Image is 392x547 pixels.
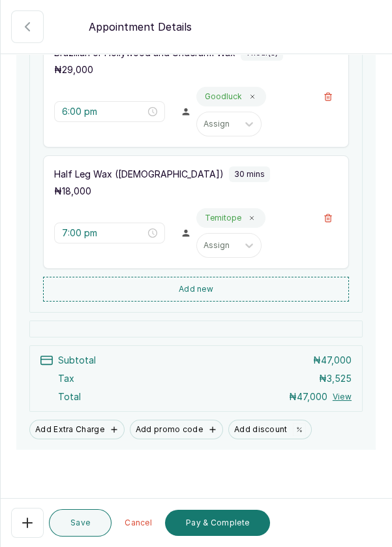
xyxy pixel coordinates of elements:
button: View [333,392,352,402]
input: Select time [62,104,145,119]
p: ₦ [313,354,352,367]
p: ₦ [319,372,352,385]
button: Pay & Complete [165,510,270,536]
span: 18,000 [62,185,91,196]
button: Add promo code [130,420,223,439]
p: Goodluck [205,91,242,102]
p: Appointment Details [89,19,192,35]
input: Select time [62,226,145,240]
span: 47,000 [297,391,327,402]
p: ₦ [289,390,327,403]
p: Half Leg Wax ([DEMOGRAPHIC_DATA]) [54,168,224,181]
span: 29,000 [62,64,93,75]
p: Temitope [205,213,241,223]
button: Add discount [228,420,312,439]
span: 47,000 [321,354,352,366]
button: Add new [43,277,349,302]
button: Save [49,509,112,537]
p: Tax [58,372,74,385]
p: ₦ [54,63,93,76]
p: ₦ [54,185,91,198]
button: Cancel [117,510,160,536]
span: 3,525 [327,373,352,384]
p: Subtotal [58,354,96,367]
button: Add Extra Charge [29,420,125,439]
p: 30 mins [234,169,265,180]
p: Total [58,390,81,403]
